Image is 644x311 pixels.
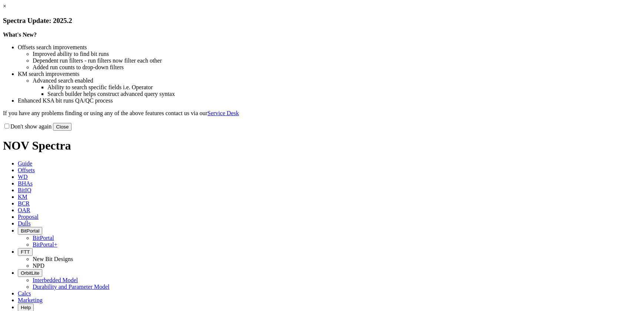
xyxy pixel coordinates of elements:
h3: Spectra Update: 2025.2 [3,17,641,25]
span: BitPortal [21,228,39,234]
a: Service Desk [208,110,239,116]
h1: NOV Spectra [3,139,641,153]
span: Help [21,305,31,310]
span: BCR [18,200,30,207]
a: NPD [33,262,44,269]
span: BHAs [18,180,33,187]
input: Don't show again [4,124,9,128]
a: × [3,3,6,9]
li: Search builder helps construct advanced query syntax [47,91,641,97]
span: Guide [18,160,32,167]
span: BitIQ [18,187,31,193]
span: OAR [18,207,30,213]
li: KM search improvements [18,71,641,77]
span: Dulls [18,220,31,227]
li: Ability to search specific fields i.e. Operator [47,84,641,91]
li: Offsets search improvements [18,44,641,51]
span: Offsets [18,167,35,173]
li: Enhanced KSA bit runs QA/QC process [18,97,641,104]
span: FTT [21,249,30,255]
a: BitPortal+ [33,241,57,248]
p: If you have any problems finding or using any of the above features contact us via our [3,110,641,117]
span: KM [18,194,27,200]
span: Calcs [18,290,31,297]
button: Close [53,123,72,131]
span: Marketing [18,297,43,303]
li: Improved ability to find bit runs [33,51,641,57]
li: Advanced search enabled [33,77,641,84]
span: Proposal [18,214,39,220]
a: Durability and Parameter Model [33,284,110,290]
a: BitPortal [33,235,54,241]
span: OrbitLite [21,270,39,276]
a: New Bit Designs [33,256,73,262]
label: Don't show again [3,123,52,130]
a: Interbedded Model [33,277,78,283]
li: Dependent run filters - run filters now filter each other [33,57,641,64]
strong: What's New? [3,31,37,38]
li: Added run counts to drop-down filters [33,64,641,71]
span: WD [18,174,28,180]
